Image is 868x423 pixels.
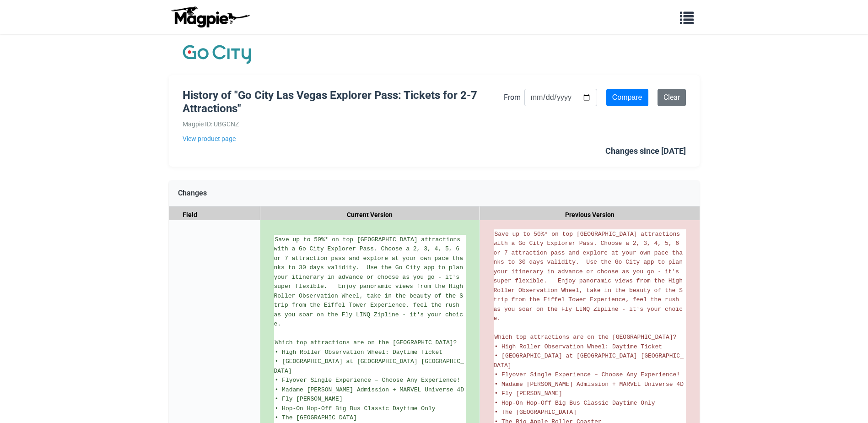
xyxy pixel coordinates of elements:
[495,343,663,350] span: • High Roller Observation Wheel: Daytime Ticket
[275,339,457,346] span: Which top attractions are on the [GEOGRAPHIC_DATA]?
[494,231,686,322] span: Save up to 50%* on top [GEOGRAPHIC_DATA] attractions with a Go City Explorer Pass. Choose a 2, 3,...
[275,386,464,393] span: • Madame [PERSON_NAME] Admission + MARVEL Universe 4D
[494,352,684,369] span: • [GEOGRAPHIC_DATA] at [GEOGRAPHIC_DATA] [GEOGRAPHIC_DATA]
[606,89,648,106] input: Compare
[605,145,686,158] div: Changes since [DATE]
[183,89,504,115] h1: History of "Go City Las Vegas Explorer Pass: Tickets for 2-7 Attractions"
[504,92,521,103] label: From
[169,180,700,206] div: Changes
[495,371,680,378] span: • Flyover Single Experience – Choose Any Experience!
[495,400,655,407] span: • Hop-On Hop-Off Big Bus Classic Daytime Only
[183,134,504,144] a: View product page
[495,390,562,397] span: • Fly [PERSON_NAME]
[183,43,251,66] img: Company Logo
[480,206,700,223] div: Previous Version
[260,206,480,223] div: Current Version
[275,377,461,384] span: • Flyover Single Experience – Choose Any Experience!
[169,6,251,28] img: logo-ab69f6fb50320c5b225c76a69d11143b.png
[274,358,464,374] span: • [GEOGRAPHIC_DATA] at [GEOGRAPHIC_DATA] [GEOGRAPHIC_DATA]
[275,396,343,402] span: • Fly [PERSON_NAME]
[274,236,467,328] span: Save up to 50%* on top [GEOGRAPHIC_DATA] attractions with a Go City Explorer Pass. Choose a 2, 3,...
[275,414,357,421] span: • The [GEOGRAPHIC_DATA]
[183,119,504,129] div: Magpie ID: UBGCNZ
[275,349,443,356] span: • High Roller Observation Wheel: Daytime Ticket
[495,409,577,416] span: • The [GEOGRAPHIC_DATA]
[495,381,684,388] span: • Madame [PERSON_NAME] Admission + MARVEL Universe 4D
[658,89,686,106] a: Clear
[275,405,436,412] span: • Hop-On Hop-Off Big Bus Classic Daytime Only
[169,206,260,223] div: Field
[495,334,677,341] span: Which top attractions are on the [GEOGRAPHIC_DATA]?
